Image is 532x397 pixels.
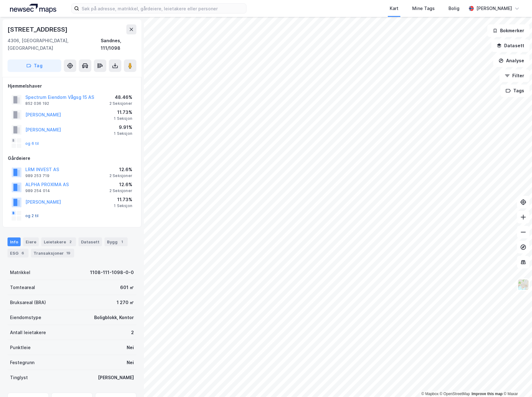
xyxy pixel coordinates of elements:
div: 48.46% [109,94,132,101]
div: ESG [8,249,28,257]
div: 4306, [GEOGRAPHIC_DATA], [GEOGRAPHIC_DATA] [8,37,101,52]
div: Festegrunn [10,359,34,366]
a: OpenStreetMap [440,392,470,396]
div: Transaksjoner [31,249,74,257]
div: 2 Seksjoner [109,188,132,193]
div: 1 Seksjon [114,131,132,136]
button: Tag [8,59,61,72]
div: 11.73% [114,109,132,116]
div: 2 [131,329,134,336]
div: Datasett [79,237,102,246]
div: 1 Seksjon [114,116,132,121]
div: Kart [390,5,398,12]
div: 1 270 ㎡ [117,299,134,306]
div: Bolig [448,5,459,12]
input: Søk på adresse, matrikkel, gårdeiere, leietakere eller personer [79,4,246,13]
div: Nei [127,344,134,351]
a: Mapbox [421,392,438,396]
div: Tinglyst [10,374,28,381]
div: 2 [67,239,73,245]
div: 1 [119,239,125,245]
div: 1108-111-1098-0-0 [90,269,134,276]
div: 989 253 719 [25,173,49,178]
div: Tomteareal [10,284,35,291]
div: 19 [65,250,72,256]
div: Mine Tags [412,5,435,12]
button: Bokmerker [487,24,529,37]
div: 12.6% [109,166,132,173]
div: Sandnes, 111/1098 [101,37,136,52]
div: 9.91% [114,124,132,131]
div: Bruksareal (BRA) [10,299,46,306]
div: [PERSON_NAME] [476,5,512,12]
div: 6 [20,250,26,256]
div: Kontrollprogram for chat [501,367,532,397]
div: Leietakere [41,237,76,246]
a: Improve this map [472,392,503,396]
div: Eiendomstype [10,314,41,321]
div: Nei [127,359,134,366]
div: 12.6% [109,181,132,188]
iframe: Chat Widget [501,367,532,397]
div: Punktleie [10,344,31,351]
div: 852 036 192 [25,101,49,106]
div: [PERSON_NAME] [98,374,134,381]
div: Eiere [23,237,39,246]
div: 989 254 014 [25,188,50,193]
button: Datasett [491,39,529,52]
button: Filter [499,69,529,82]
div: Matrikkel [10,269,30,276]
div: Bygg [104,237,128,246]
button: Analyse [493,54,529,67]
div: Boligblokk, Kontor [94,314,134,321]
div: 601 ㎡ [120,284,134,291]
div: 11.73% [114,196,132,203]
img: Z [517,279,529,291]
div: 2 Seksjoner [109,173,132,178]
div: 1 Seksjon [114,203,132,208]
div: Info [8,237,21,246]
div: 2 Seksjoner [109,101,132,106]
div: Antall leietakere [10,329,46,336]
img: logo.a4113a55bc3d86da70a041830d287a7e.svg [10,4,56,13]
button: Tags [500,84,529,97]
div: [STREET_ADDRESS] [8,24,69,34]
div: Gårdeiere [8,155,136,162]
div: Hjemmelshaver [8,82,136,90]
